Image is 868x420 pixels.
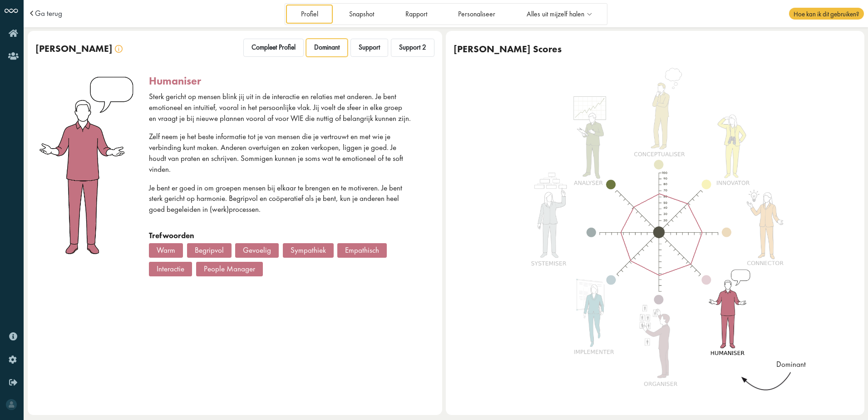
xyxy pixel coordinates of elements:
a: Alles uit mijzelf halen [512,5,606,23]
a: Personaliseer [444,5,510,23]
span: Hoe kan ik dit gebruiken? [789,8,863,20]
div: [PERSON_NAME] Scores [454,43,562,55]
span: Compleet Profiel [252,43,296,52]
div: Gevoelig [235,243,279,258]
div: Interactie [149,262,192,276]
div: People Manager [196,262,263,276]
div: Warm [149,243,183,258]
div: humaniser [149,75,201,87]
p: Zelf neem je het beste informatie tot je van mensen die je vertrouwt en met wie je verbinding kun... [149,131,411,175]
strong: Trefwoorden [149,230,194,240]
div: Begripvol [187,243,232,258]
span: [PERSON_NAME] [35,42,113,55]
a: Profiel [286,5,333,23]
div: Dominant [769,359,813,370]
span: Support 2 [399,43,426,52]
span: Alles uit mijzelf halen [527,10,584,18]
img: info.svg [115,45,123,53]
a: Ga terug [35,10,62,17]
span: Support [359,43,380,52]
a: Snapshot [335,5,389,23]
div: Sympathiek [283,243,334,258]
a: Rapport [390,5,442,23]
img: humaniser [520,67,798,397]
p: Sterk gericht op mensen blink jij uit in de interactie en relaties met anderen. Je bent emotionee... [149,91,411,124]
div: Empathisch [337,243,387,258]
p: Je bent er goed in om groepen mensen bij elkaar te brengen en te motiveren. Je bent sterk gericht... [149,183,411,215]
img: humaniser.png [38,75,134,256]
span: Dominant [314,43,340,52]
